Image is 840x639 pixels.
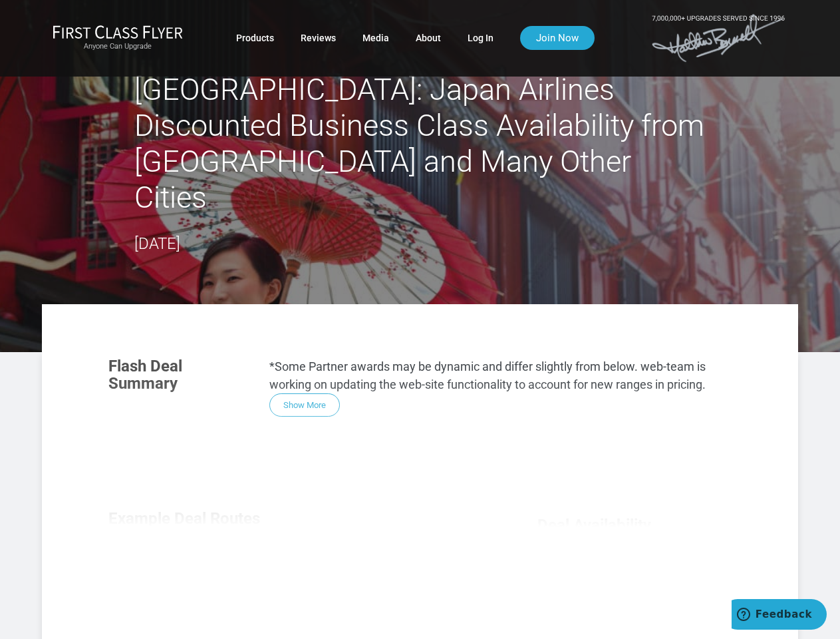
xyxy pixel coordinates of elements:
iframe: Opens a widget where you can find more information [732,599,827,632]
a: First Class FlyerAnyone Can Upgrade [53,25,183,51]
a: Media [362,26,389,50]
h3: Flash Deal Summary [108,357,249,393]
small: Anyone Can Upgrade [53,42,183,51]
img: First Class Flyer [53,25,183,39]
p: *Some Partner awards may be dynamic and differ slightly from below. web-team is working on updati... [269,357,732,393]
a: Reviews [301,26,336,50]
a: Products [236,26,274,50]
a: About [416,26,441,50]
h2: [GEOGRAPHIC_DATA]: Japan Airlines Discounted Business Class Availability from [GEOGRAPHIC_DATA] a... [134,72,706,216]
a: Join Now [520,26,595,50]
a: Log In [468,26,493,50]
time: [DATE] [134,234,180,253]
